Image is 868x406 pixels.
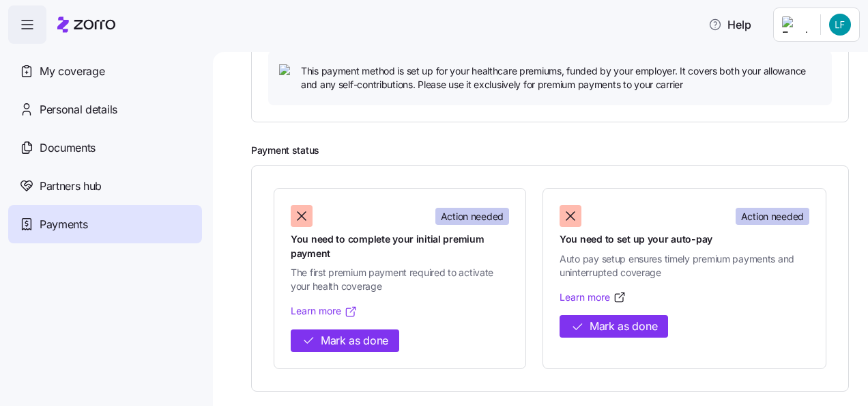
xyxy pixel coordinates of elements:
[708,16,751,33] span: Help
[279,64,295,81] img: icon bulb
[829,14,851,36] img: 26ab7ebee708a901cfd34e7f4ace8b36
[697,11,762,38] button: Help
[40,101,117,118] span: Personal details
[291,304,358,318] a: Learn more
[560,252,809,280] span: Auto pay setup ensures timely premium payments and uninterrupted coverage
[8,90,202,128] a: Personal details
[560,315,668,338] button: Mark as done
[782,16,809,33] img: Employer logo
[40,216,87,233] span: Payments
[8,205,202,243] a: Payments
[40,139,96,157] span: Documents
[8,52,202,90] a: My coverage
[40,63,104,80] span: My coverage
[321,332,388,349] span: Mark as done
[251,144,849,157] h2: Payment status
[590,318,657,335] span: Mark as done
[8,167,202,205] a: Partners hub
[8,128,202,167] a: Documents
[301,64,821,92] span: This payment method is set up for your healthcare premiums, funded by your employer. It covers bo...
[441,210,504,224] span: Action needed
[291,329,399,352] button: Mark as done
[291,232,509,260] span: You need to complete your initial premium payment
[560,232,809,246] span: You need to set up your auto-pay
[741,210,804,224] span: Action needed
[291,266,509,294] span: The first premium payment required to activate your health coverage
[560,290,626,304] a: Learn more
[40,178,102,195] span: Partners hub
